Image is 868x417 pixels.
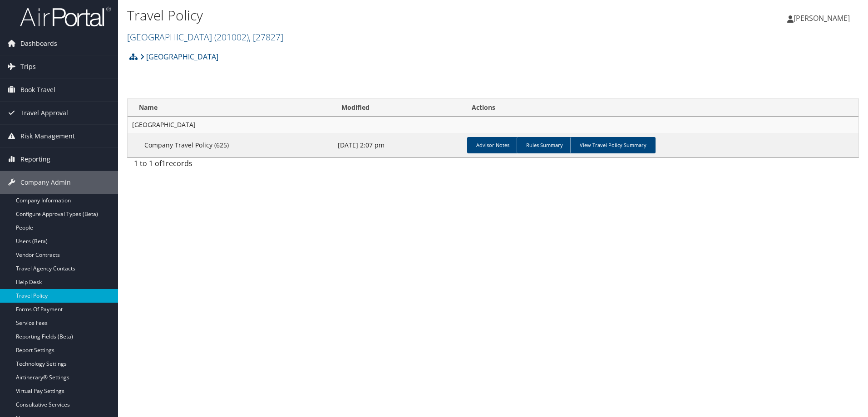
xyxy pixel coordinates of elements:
span: Book Travel [20,78,55,101]
span: [PERSON_NAME] [794,13,850,23]
a: [GEOGRAPHIC_DATA] [127,31,283,43]
span: Reporting [20,148,50,171]
td: [DATE] 2:07 pm [333,133,464,157]
span: ( 201002 ) [214,31,249,43]
a: Advisor Notes [467,137,518,153]
th: Actions [464,99,858,117]
a: [GEOGRAPHIC_DATA] [140,48,218,66]
td: Company Travel Policy (625) [128,133,333,157]
a: Rules Summary [517,137,572,153]
span: Company Admin [20,171,71,194]
a: View Travel Policy Summary [570,137,656,153]
h1: Travel Policy [127,6,615,25]
div: 1 to 1 of records [134,158,303,173]
a: [PERSON_NAME] [787,5,859,32]
span: 1 [162,158,166,168]
span: Trips [20,55,36,78]
span: Dashboards [20,32,57,55]
td: [GEOGRAPHIC_DATA] [128,117,858,133]
img: airportal-logo.png [20,6,111,27]
th: Name: activate to sort column ascending [128,99,333,117]
span: Travel Approval [20,102,68,124]
th: Modified: activate to sort column ascending [333,99,464,117]
span: Risk Management [20,125,75,147]
span: , [ 27827 ] [249,31,283,43]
